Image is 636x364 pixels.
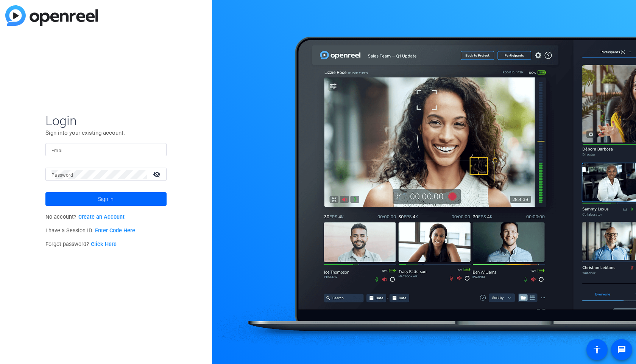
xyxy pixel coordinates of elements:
[45,214,125,220] span: No account?
[5,5,98,26] img: blue-gradient.svg
[91,241,117,247] a: Click Here
[51,173,73,178] mat-label: Password
[95,227,135,234] a: Enter Code Here
[45,129,167,137] p: Sign into your existing account.
[148,169,167,180] mat-icon: visibility_off
[45,241,117,247] span: Forgot password?
[98,190,114,208] span: Sign in
[592,345,602,354] mat-icon: accessibility
[51,148,64,153] mat-label: Email
[45,227,135,234] span: I have a Session ID.
[617,345,626,354] mat-icon: message
[51,145,161,154] input: Enter Email Address
[45,192,167,206] button: Sign in
[45,113,167,129] span: Login
[78,214,125,220] a: Create an Account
